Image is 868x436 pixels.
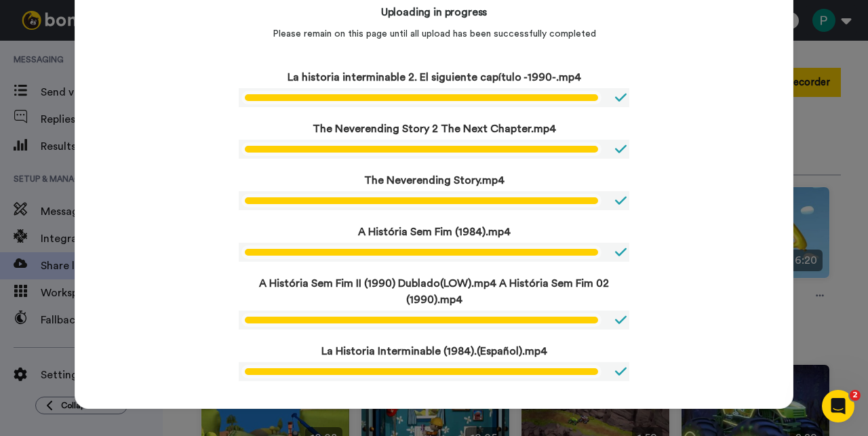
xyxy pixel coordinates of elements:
p: The Neverending Story.mp4 [239,172,629,189]
h4: Uploading in progress [381,4,488,20]
p: La Historia Interminable (1984).(Español).mp4 [239,343,629,359]
p: Please remain on this page until all upload has been successfully completed [273,27,596,41]
p: La historia interminable 2. El siguiente capítulo -1990-.mp4 [239,69,629,85]
iframe: Intercom live chat [822,390,854,422]
span: 2 [850,390,861,401]
p: A História Sem Fim II (1990) Dublado(LOW).mp4 A História Sem Fim 02 (1990).mp4 [239,275,629,308]
p: A História Sem Fim (1984).mp4 [239,224,629,240]
p: The Neverending Story 2 The Next Chapter.mp4 [239,121,629,137]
